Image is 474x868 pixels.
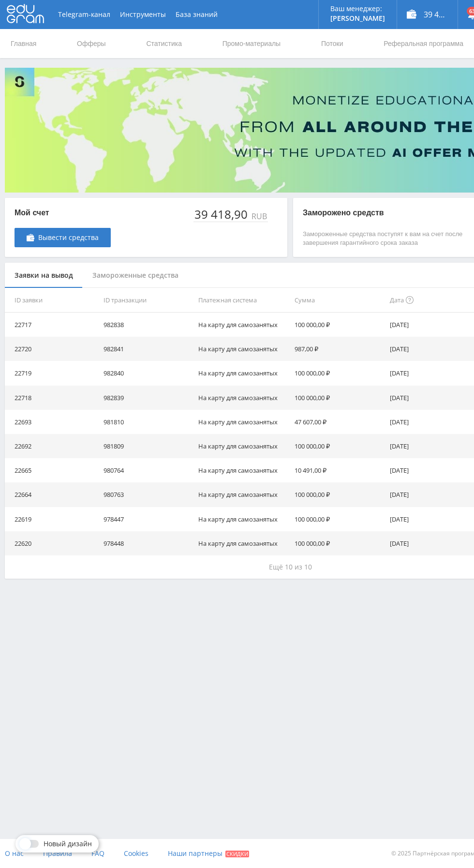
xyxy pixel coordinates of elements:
td: 100 000,00 ₽ [291,361,385,385]
span: Cookies [124,849,148,858]
td: 981809 [100,434,194,458]
td: На карту для самозанятых [194,531,291,555]
td: 978448 [100,531,194,555]
span: Вывести средства [38,234,99,241]
td: 22620 [5,531,100,555]
td: 22619 [5,507,100,531]
p: [PERSON_NAME] [330,15,385,22]
td: 22692 [5,434,100,458]
td: На карту для самозанятых [194,337,291,361]
div: Замороженные средства [83,263,188,288]
td: 47 607,00 ₽ [291,410,385,434]
p: Замороженные средства поступят к вам на счет после завершения гарантийного срока заказа [303,230,472,247]
span: Новый дизайн [44,840,92,848]
td: 22719 [5,361,100,385]
a: Главная [10,29,37,58]
th: Сумма [291,288,385,313]
a: Реферальная программа [383,29,464,58]
td: 100 000,00 ₽ [291,313,385,337]
td: На карту для самозанятых [194,313,291,337]
span: Правила [43,849,72,858]
p: Мой счет [15,208,111,218]
th: ID заявки [5,288,100,313]
td: 982838 [100,313,194,337]
a: Потоки [320,29,344,58]
td: На карту для самозанятых [194,361,291,385]
td: На карту для самозанятых [194,507,291,531]
td: 22718 [5,386,100,410]
a: Статистика [145,29,183,58]
td: На карту для самозанятых [194,458,291,482]
td: 22717 [5,313,100,337]
td: На карту для самозанятых [194,482,291,507]
a: Наши партнеры Скидки [168,839,249,868]
span: FAQ [91,849,104,858]
span: Ещё 10 из 10 [269,562,312,571]
a: Вывести средства [15,228,111,247]
td: 10 491,00 ₽ [291,458,385,482]
td: 100 000,00 ₽ [291,482,385,507]
div: 39 418,90 [193,208,250,221]
td: 100 000,00 ₽ [291,531,385,555]
a: Cookies [124,839,148,868]
span: Скидки [225,851,249,857]
td: 100 000,00 ₽ [291,386,385,410]
a: FAQ [91,839,104,868]
td: 982841 [100,337,194,361]
a: Правила [43,839,72,868]
div: RUB [250,212,268,221]
th: ID транзакции [100,288,194,313]
a: Промо-материалы [222,29,281,58]
td: 100 000,00 ₽ [291,434,385,458]
td: 22665 [5,458,100,482]
td: 22664 [5,482,100,507]
td: 22693 [5,410,100,434]
td: 987,00 ₽ [291,337,385,361]
td: 982839 [100,386,194,410]
td: 100 000,00 ₽ [291,507,385,531]
a: Офферы [76,29,107,58]
p: Заморожено средств [303,208,472,218]
td: 980763 [100,482,194,507]
td: На карту для самозанятых [194,410,291,434]
a: О нас [5,839,24,868]
td: 978447 [100,507,194,531]
th: Платежная система [194,288,291,313]
span: О нас [5,849,24,858]
td: На карту для самозанятых [194,386,291,410]
span: Наши партнеры [168,849,222,858]
div: Заявки на вывод [5,263,83,288]
td: 980764 [100,458,194,482]
td: 22720 [5,337,100,361]
td: На карту для самозанятых [194,434,291,458]
td: 981810 [100,410,194,434]
td: 982840 [100,361,194,385]
p: Ваш менеджер: [330,5,385,13]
